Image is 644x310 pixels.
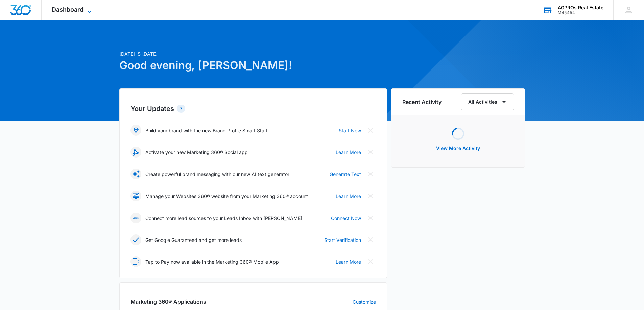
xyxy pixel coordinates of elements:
[145,127,268,134] p: Build your brand with the new Brand Profile Smart Start
[336,258,361,265] a: Learn More
[365,147,376,158] button: Close
[324,236,361,244] a: Start Verification
[145,258,279,265] p: Tap to Pay now available in the Marketing 360® Mobile App
[145,149,248,156] p: Activate your new Marketing 360® Social app
[365,191,376,201] button: Close
[336,193,361,200] a: Learn More
[365,234,376,245] button: Close
[402,98,442,106] h6: Recent Activity
[429,140,487,157] button: View More Activity
[558,5,603,10] div: account name
[365,125,376,136] button: Close
[461,93,514,110] button: All Activities
[130,104,376,114] h2: Your Updates
[330,171,361,178] a: Generate Text
[130,298,206,306] h2: Marketing 360® Applications
[331,215,361,222] a: Connect Now
[558,10,603,15] div: account id
[145,236,242,244] p: Get Google Guaranteed and get more leads
[52,6,84,13] span: Dashboard
[145,171,289,178] p: Create powerful brand messaging with our new AI text generator
[145,193,308,200] p: Manage your Websites 360® website from your Marketing 360® account
[365,213,376,223] button: Close
[353,298,376,305] a: Customize
[119,57,387,74] h1: Good evening, [PERSON_NAME]!
[365,256,376,267] button: Close
[177,105,185,113] div: 7
[336,149,361,156] a: Learn More
[365,169,376,179] button: Close
[145,215,302,222] p: Connect more lead sources to your Leads Inbox with [PERSON_NAME]
[339,127,361,134] a: Start Now
[119,50,387,57] p: [DATE] is [DATE]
